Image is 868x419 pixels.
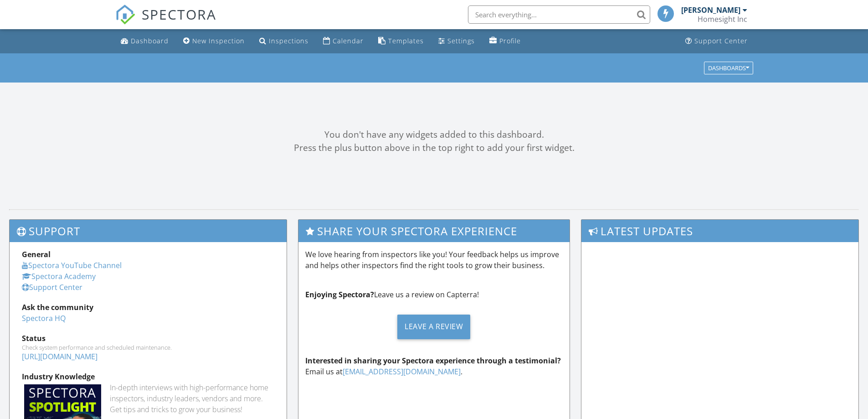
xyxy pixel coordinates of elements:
button: Dashboards [704,62,753,74]
h3: Share Your Spectora Experience [298,220,570,242]
div: Homesight Inc [698,15,747,24]
strong: General [22,249,51,259]
a: Support Center [22,282,82,292]
div: Calendar [333,36,364,45]
p: We love hearing from inspectors like you! Your feedback helps us improve and helps other inspecto... [305,249,563,271]
span: SPECTORA [142,5,216,24]
div: In-depth interviews with high-performance home inspectors, industry leaders, vendors and more. Ge... [110,382,274,415]
div: Inspections [269,36,308,45]
div: Dashboard [131,36,169,45]
div: You don't have any widgets added to this dashboard. [9,128,859,141]
h3: Latest Updates [581,220,858,242]
a: Settings [435,33,478,50]
a: Templates [375,33,427,50]
div: Templates [388,36,424,45]
div: Dashboards [708,65,749,71]
div: Leave a Review [397,315,470,339]
p: Email us at . [305,355,563,377]
a: Spectora YouTube Channel [22,260,122,270]
div: Status [22,333,274,344]
a: Inspections [256,33,312,50]
div: Profile [499,36,521,45]
a: Dashboard [117,33,172,50]
div: Press the plus button above in the top right to add your first widget. [9,141,859,155]
a: Spectora Academy [22,271,96,281]
div: Settings [447,36,475,45]
strong: Enjoying Spectora? [305,290,374,300]
div: Check system performance and scheduled maintenance. [22,344,274,351]
a: Profile [486,33,524,50]
div: [PERSON_NAME] [681,5,740,15]
a: [URL][DOMAIN_NAME] [22,352,98,362]
div: New Inspection [192,36,245,45]
a: SPECTORA [115,12,216,31]
strong: Interested in sharing your Spectora experience through a testimonial? [305,356,561,366]
div: Ask the community [22,302,274,313]
h3: Support [10,220,287,242]
a: Spectora HQ [22,313,66,323]
img: The Best Home Inspection Software - Spectora [115,5,135,25]
a: [EMAIL_ADDRESS][DOMAIN_NAME] [343,367,461,377]
div: Support Center [694,36,748,45]
p: Leave us a review on Capterra! [305,289,563,300]
a: Calendar [319,33,367,50]
input: Search everything... [468,5,650,24]
a: Leave a Review [305,307,563,346]
a: Support Center [682,33,751,50]
div: Industry Knowledge [22,371,274,382]
a: New Inspection [180,33,248,50]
